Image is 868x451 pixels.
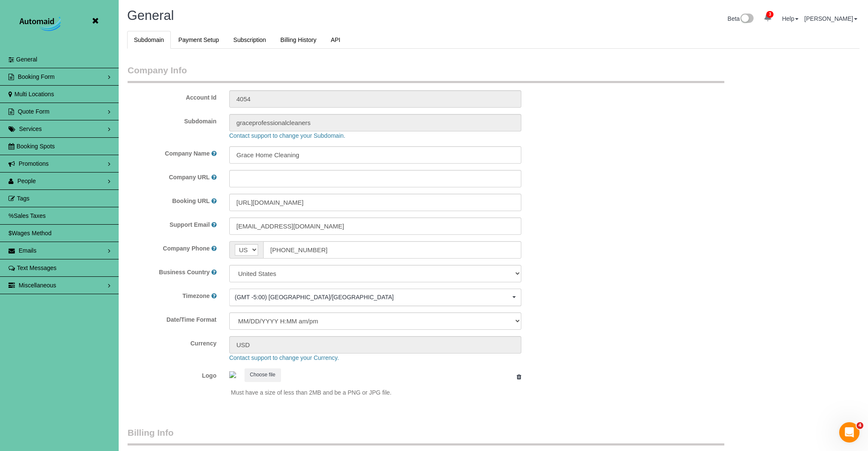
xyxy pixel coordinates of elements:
[728,15,754,22] a: Beta
[172,197,210,205] label: Booking URL
[223,131,832,140] div: Contact support to change your Subdomain.
[263,241,521,259] input: Phone
[159,268,210,276] label: Business Country
[804,15,857,22] a: [PERSON_NAME]
[165,149,210,158] label: Company Name
[235,293,510,301] span: (GMT -5:00) [GEOGRAPHIC_DATA]/[GEOGRAPHIC_DATA]
[121,368,223,380] label: Logo
[17,264,56,271] span: Text Messages
[163,244,209,253] label: Company Phone
[229,289,521,306] ol: Choose Timezone
[127,31,171,49] a: Subdomain
[229,371,236,378] img: 527e65277370bc3c29bcc4cff424822faca5be19.png
[183,292,210,300] label: Timezone
[14,91,54,97] span: Multi Locations
[17,143,55,150] span: Booking Spots
[18,73,55,80] span: Booking Form
[19,160,49,167] span: Promotions
[245,368,281,381] button: Choose file
[15,15,68,34] img: Automaid Logo
[759,8,776,27] a: 3
[172,31,226,49] a: Payment Setup
[740,14,754,25] img: New interface
[766,11,773,18] span: 3
[223,354,832,362] div: Contact support to change your Currency.
[19,282,56,289] span: Miscellaneous
[839,422,860,443] iframe: Intercom live chat
[121,312,223,324] label: Date/Time Format
[19,125,42,132] span: Services
[128,426,724,445] legend: Billing Info
[14,212,45,219] span: Sales Taxes
[128,64,724,83] legend: Company Info
[121,90,223,102] label: Account Id
[231,388,521,397] p: Must have a size of less than 2MB and be a PNG or JPG file.
[19,247,36,254] span: Emails
[274,31,323,49] a: Billing History
[857,422,863,429] span: 4
[17,195,30,202] span: Tags
[16,56,37,63] span: General
[324,31,347,49] a: API
[127,8,174,23] span: General
[229,289,521,306] button: (GMT -5:00) [GEOGRAPHIC_DATA]/[GEOGRAPHIC_DATA]
[121,114,223,125] label: Subdomain
[782,15,798,22] a: Help
[17,178,36,184] span: People
[121,336,223,348] label: Currency
[227,31,273,49] a: Subscription
[12,230,52,237] span: Wages Method
[18,108,50,115] span: Quote Form
[169,173,209,181] label: Company URL
[170,220,210,229] label: Support Email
